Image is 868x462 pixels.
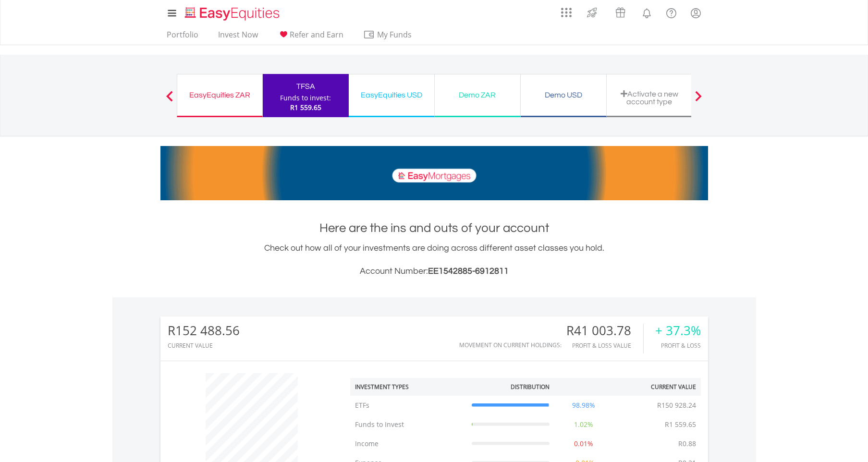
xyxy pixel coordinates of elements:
span: My Funds [363,28,426,41]
a: Home page [181,2,283,22]
a: My Profile [684,2,708,24]
td: 98.98% [554,396,613,415]
div: Profit & Loss [655,342,701,349]
img: EasyMortage Promotion Banner [160,146,708,200]
div: Demo ZAR [440,88,514,102]
div: Check out how all of your investments are doing across different asset classes you hold. [160,242,708,278]
th: Investment Types [350,378,467,396]
a: Refer and Earn [274,30,347,45]
td: Funds to Invest [350,415,467,434]
div: R41 003.78 [566,324,643,338]
td: 1.02% [554,415,613,434]
td: R1 559.65 [660,415,701,434]
td: 0.01% [554,434,613,453]
th: Current Value [613,378,701,396]
span: Refer and Earn [290,29,343,40]
img: EasyEquities_Logo.png [183,6,283,22]
div: + 37.3% [655,324,701,338]
td: R150 928.24 [652,396,701,415]
a: Vouchers [606,2,635,20]
h1: Here are the ins and outs of your account [160,219,708,237]
a: Notifications [635,2,659,22]
img: grid-menu-icon.svg [561,7,572,18]
div: EasyEquities ZAR [183,88,257,102]
img: thrive-v2.svg [584,5,600,20]
span: R1 559.65 [290,103,321,112]
div: TFSA [269,80,343,93]
div: Distribution [511,383,550,391]
a: Portfolio [163,30,202,45]
img: vouchers-v2.svg [612,5,628,20]
a: Invest Now [214,30,262,45]
div: CURRENT VALUE [168,342,240,349]
a: FAQ's and Support [659,2,684,22]
td: Income [350,434,467,453]
h3: Account Number: [160,265,708,278]
div: Funds to invest: [280,93,331,103]
div: EasyEquities USD [355,88,428,102]
a: AppsGrid [555,2,578,18]
span: EE1542885-6912811 [428,267,509,276]
div: Movement on Current Holdings: [459,342,562,348]
div: Demo USD [526,88,600,102]
td: R0.88 [673,434,701,453]
div: R152 488.56 [168,324,240,338]
div: Activate a new account type [612,90,686,106]
div: Profit & Loss Value [566,342,643,349]
td: ETFs [350,396,467,415]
